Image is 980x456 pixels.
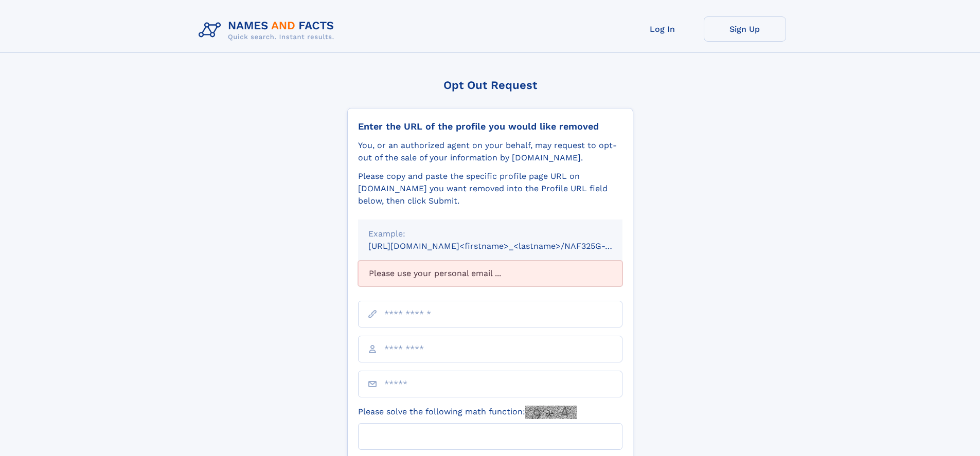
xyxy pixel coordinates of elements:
div: Please copy and paste the specific profile page URL on [DOMAIN_NAME] you want removed into the Pr... [358,170,622,207]
div: Enter the URL of the profile you would like removed [358,121,622,132]
a: Log In [621,16,704,42]
a: Sign Up [704,16,786,42]
label: Please solve the following math function: [358,406,577,419]
div: Example: [368,228,612,240]
div: Opt Out Request [347,79,633,92]
small: [URL][DOMAIN_NAME]<firstname>_<lastname>/NAF325G-xxxxxxxx [368,241,642,251]
div: You, or an authorized agent on your behalf, may request to opt-out of the sale of your informatio... [358,139,622,164]
img: Logo Names and Facts [194,16,343,44]
div: Please use your personal email ... [358,261,622,286]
